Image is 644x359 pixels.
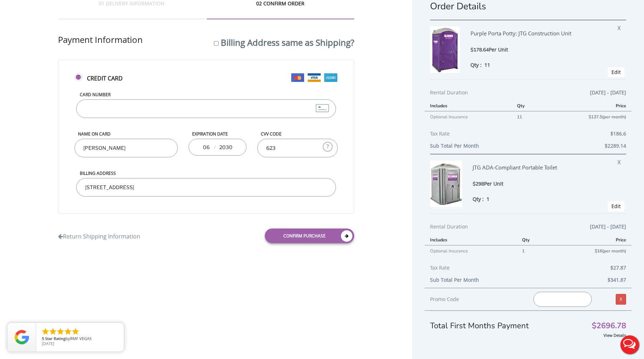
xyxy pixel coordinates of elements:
[604,333,626,338] a: View Details
[470,61,601,69] div: Qty :
[484,62,490,68] span: 11
[590,222,626,231] span: [DATE] - [DATE]
[517,245,552,256] td: 1
[71,327,80,336] li: 
[15,330,29,344] img: Review Rating
[517,235,552,245] th: Qty
[430,276,479,283] b: Sub Total Per Month
[430,129,626,142] div: Tax Rate
[487,196,489,202] span: 1
[484,180,503,187] span: Per Unit
[473,195,603,203] div: Qty :
[58,229,140,241] a: Return Shipping Information
[202,140,211,154] input: MM
[430,142,479,149] b: Sub Total Per Month
[470,46,601,54] div: $178.64
[265,228,354,243] a: Confirm purchase
[610,264,626,272] span: $27.87
[545,100,631,111] th: Price
[611,203,621,210] a: Edit
[605,142,626,149] b: $2289.14
[618,22,624,31] span: X
[42,336,118,341] span: by
[425,245,517,256] td: Optional Insurance
[74,131,178,137] label: Name on Card
[430,311,626,331] div: Total First Months Payment
[473,161,603,180] div: JTG ADA-Compliant Portable Toilet
[592,322,626,330] span: $2696.78
[45,336,65,341] span: Star Rating
[76,170,336,176] label: Billing Address
[545,111,631,122] td: $137.5(per month)
[56,327,65,336] li: 
[64,327,72,336] li: 
[41,327,50,336] li: 
[425,100,512,111] th: Includes
[512,100,545,111] th: Qty
[430,222,626,235] div: Rental Duration
[610,129,626,138] span: $186.6
[425,111,512,122] td: Optional Insurance
[70,336,92,341] span: RMF VEGAS
[512,111,545,122] td: 11
[608,276,626,283] b: $341.87
[616,294,626,305] a: X
[213,144,216,151] span: /
[470,26,601,46] div: Purple Porta Potty: JTG Construction Unit
[219,140,233,154] input: YYYY
[49,327,57,336] li: 
[430,264,626,276] div: Tax Rate
[473,180,603,188] div: $298
[618,156,624,166] span: X
[590,88,626,97] span: [DATE] - [DATE]
[58,34,354,60] div: Payment Information
[425,235,517,245] th: Includes
[430,88,626,100] div: Rental Duration
[42,341,54,346] span: [DATE]
[257,131,338,137] label: CVV Code
[552,235,631,245] th: Price
[615,330,644,359] button: Live Chat
[611,69,621,75] a: Edit
[221,36,354,48] label: Billing Address same as Shipping?
[552,245,631,256] td: $16(per month)
[430,295,523,304] div: Promo Code
[489,46,508,53] span: Per Unit
[76,92,336,98] label: Card Number
[42,336,44,341] span: 5
[74,74,338,90] label: Credit Card
[189,131,247,137] label: Expiration Date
